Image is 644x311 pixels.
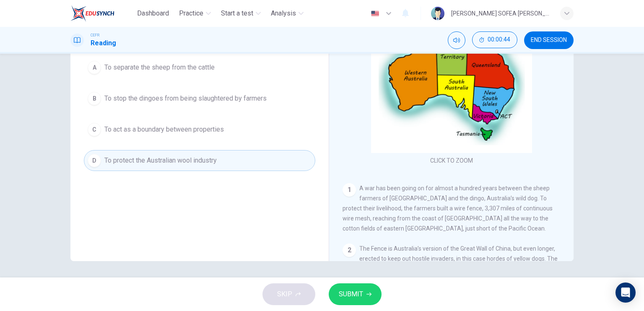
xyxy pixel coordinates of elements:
div: [PERSON_NAME] SOFEA [PERSON_NAME] [451,8,550,18]
span: To stop the dingoes from being slaughtered by farmers [104,93,267,104]
span: Analysis [271,8,296,18]
button: Dashboard [134,6,172,21]
button: 00:00:44 [472,31,517,48]
div: A [88,61,101,74]
img: EduSynch logo [70,5,114,22]
span: SUBMIT [339,288,363,300]
span: To act as a boundary between properties [104,124,224,135]
a: EduSynch logo [70,5,134,22]
div: Mute [448,31,465,49]
span: 00:00:44 [488,36,510,43]
span: Dashboard [137,8,169,18]
span: CEFR [91,32,99,38]
h1: Reading [91,38,116,48]
div: 2 [343,244,356,257]
span: END SESSION [531,37,567,44]
button: Analysis [267,6,307,21]
span: A war has been going on for almost a hundred years between the sheep farmers of [GEOGRAPHIC_DATA]... [343,185,553,232]
button: Start a test [218,6,264,21]
span: Practice [179,8,203,18]
div: D [88,154,101,167]
div: Hide [472,31,517,49]
img: Profile picture [431,7,444,20]
div: Open Intercom Messenger [615,282,636,303]
button: BTo stop the dingoes from being slaughtered by farmers [84,88,315,109]
div: B [88,92,101,105]
button: CTo act as a boundary between properties [84,119,315,140]
button: END SESSION [524,31,574,49]
button: SUBMIT [329,283,382,305]
span: Start a test [221,8,253,18]
span: To separate the sheep from the cattle [104,62,215,73]
img: en [370,10,380,17]
button: ATo separate the sheep from the cattle [84,57,315,78]
span: To protect the Australian wool industry [104,155,217,166]
div: C [88,123,101,136]
button: DTo protect the Australian wool industry [84,150,315,171]
button: Practice [176,6,214,21]
div: 1 [343,183,356,197]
